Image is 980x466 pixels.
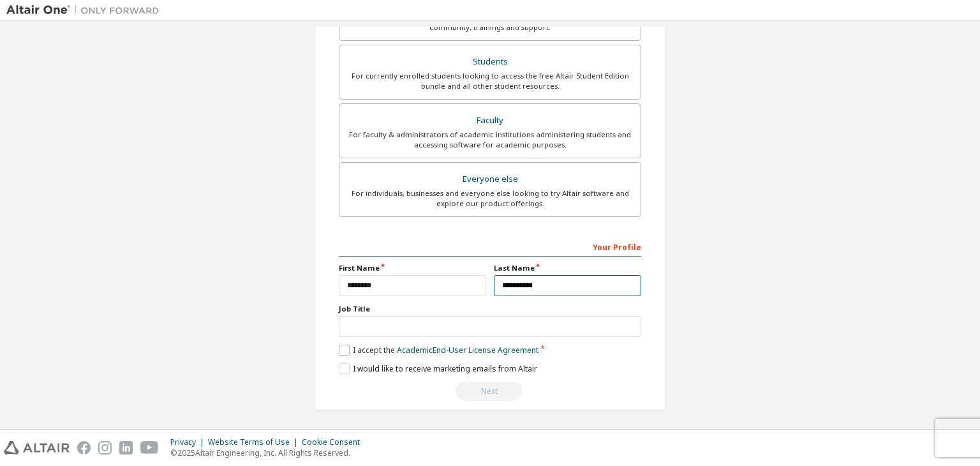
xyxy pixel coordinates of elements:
label: I accept the [339,345,538,356]
div: For currently enrolled students looking to access the free Altair Student Edition bundle and all ... [347,71,633,91]
div: Everyone else [347,170,633,188]
div: Cookie Consent [302,437,367,447]
div: Privacy [170,437,208,447]
div: Read and acccept EULA to continue [339,382,641,401]
div: Students [347,53,633,71]
div: For individuals, businesses and everyone else looking to try Altair software and explore our prod... [347,188,633,209]
img: youtube.svg [140,441,159,455]
div: For faculty & administrators of academic institutions administering students and accessing softwa... [347,130,633,150]
img: altair_logo.svg [4,441,70,455]
p: © 2025 Altair Engineering, Inc. All Rights Reserved. [170,447,367,458]
div: Your Profile [339,236,641,257]
label: First Name [339,263,486,273]
div: Website Terms of Use [208,437,302,447]
label: I would like to receive marketing emails from Altair [339,363,537,374]
a: Academic End-User License Agreement [397,345,538,356]
img: linkedin.svg [119,441,133,455]
div: Faculty [347,112,633,130]
label: Last Name [494,263,641,273]
img: facebook.svg [77,441,91,455]
img: Altair One [6,4,166,17]
img: instagram.svg [98,441,112,455]
label: Job Title [339,304,641,314]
